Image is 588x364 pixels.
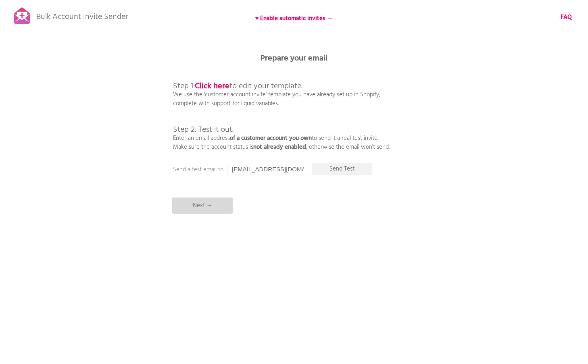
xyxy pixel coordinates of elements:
[230,133,312,143] b: of a customer account you own
[255,14,333,23] b: ♥ Enable automatic invites →
[312,163,372,175] p: Send Test
[561,12,572,22] b: FAQ
[173,165,334,174] p: Send a test email to
[173,80,302,93] span: Step 1: to edit your template.
[173,123,234,136] span: Step 2: Test it out.
[253,142,306,152] b: not already enabled
[561,13,572,22] a: FAQ
[195,80,229,93] a: Click here
[36,5,128,25] p: Bulk Account Invite Sender
[172,198,233,214] p: Next →
[261,52,327,65] b: Prepare your email
[173,64,390,152] p: We use the 'customer account invite' template you have already set up in Shopify, complete with s...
